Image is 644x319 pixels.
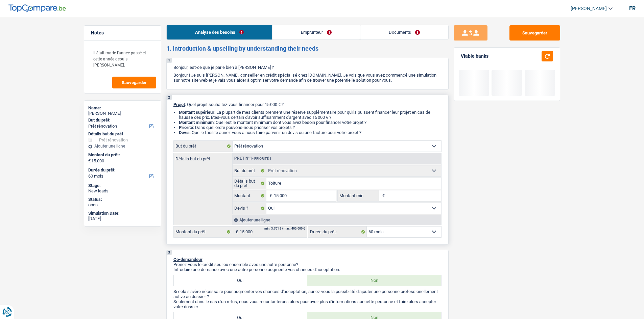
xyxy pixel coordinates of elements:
div: Viable banks [461,53,488,59]
a: Emprunteur [272,25,360,39]
img: TopCompare Logo [8,4,66,12]
label: Montant du prêt [174,227,232,237]
button: Sauvegarder [112,77,156,88]
strong: Priorité [179,125,193,130]
p: Bonjour ! Je suis [PERSON_NAME], conseiller en crédit spécialisé chez [DOMAIN_NAME]. Je vois que ... [173,73,442,83]
span: - Priorité 1 [252,157,271,160]
li: : Quel est le montant minimum dont vous avez besoin pour financer votre projet ? [179,120,442,125]
a: Documents [360,25,448,39]
span: € [379,190,386,201]
div: Status: [88,197,157,202]
label: Montant min. [338,190,379,201]
label: Montant du prêt: [88,152,156,158]
span: Projet [173,102,185,107]
div: fr [629,5,636,11]
span: € [266,190,274,201]
div: Name: [88,105,157,111]
label: Non [307,275,441,286]
div: [DATE] [88,216,157,221]
strong: Montant minimum [179,120,214,125]
li: : Quelle facilité auriez-vous à nous faire parvenir un devis ou une facture pour votre projet ? [179,130,442,135]
p: : Quel projet souhaitez-vous financer pour 15 000 € ? [173,102,442,107]
strong: Montant supérieur [179,110,214,115]
label: But du prêt [174,141,233,152]
span: Devis [179,130,190,135]
div: New leads [88,188,157,194]
p: Seulement dans le cas d'un refus, nous vous recontacterons alors pour avoir plus d'informations s... [173,299,442,309]
p: Bonjour, est-ce que je parle bien à [PERSON_NAME] ? [173,65,442,70]
h2: 1. Introduction & upselling by understanding their needs [166,45,449,52]
label: Devis ? [233,203,267,214]
span: Sauvegarder [122,80,147,85]
p: Si cela s'avère nécessaire pour augmenter vos chances d'acceptation, auriez-vous la possibilité d... [173,289,442,299]
div: Ajouter une ligne [88,144,157,149]
div: 1 [167,58,172,63]
span: Co-demandeur [173,257,202,262]
a: Analyse des besoins [167,25,272,39]
div: Prêt n°1 [233,156,273,161]
label: Durée du prêt: [308,227,367,237]
label: Durée du prêt: [88,167,156,173]
span: € [88,158,91,164]
div: min: 3.701 € / max: 400.000 € [264,227,305,230]
div: Ajouter une ligne [232,215,441,225]
label: Détails but du prêt [233,178,267,189]
label: But du prêt: [88,117,156,123]
div: 3 [167,250,172,255]
div: [PERSON_NAME] [88,111,157,116]
div: 2 [167,95,172,100]
li: : La plupart de mes clients prennent une réserve supplémentaire pour qu'ils puissent financer leu... [179,110,442,120]
p: Introduire une demande avec une autre personne augmente vos chances d'acceptation. [173,267,442,272]
span: [PERSON_NAME] [571,6,607,11]
div: Simulation Date: [88,211,157,216]
p: Prenez-vous le crédit seul ou ensemble avec une autre personne? [173,262,442,267]
li: : Dans quel ordre pouvons-nous prioriser vos projets ? [179,125,442,130]
h5: Notes [91,30,154,36]
label: Montant [233,190,267,201]
span: € [232,227,240,237]
label: But du prêt [233,165,267,176]
label: Oui [174,275,308,286]
button: Sauvegarder [509,25,560,41]
div: Détails but du prêt [88,131,157,137]
div: open [88,202,157,208]
label: Détails but du prêt [174,153,232,161]
a: [PERSON_NAME] [565,3,613,14]
div: Stage: [88,183,157,188]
